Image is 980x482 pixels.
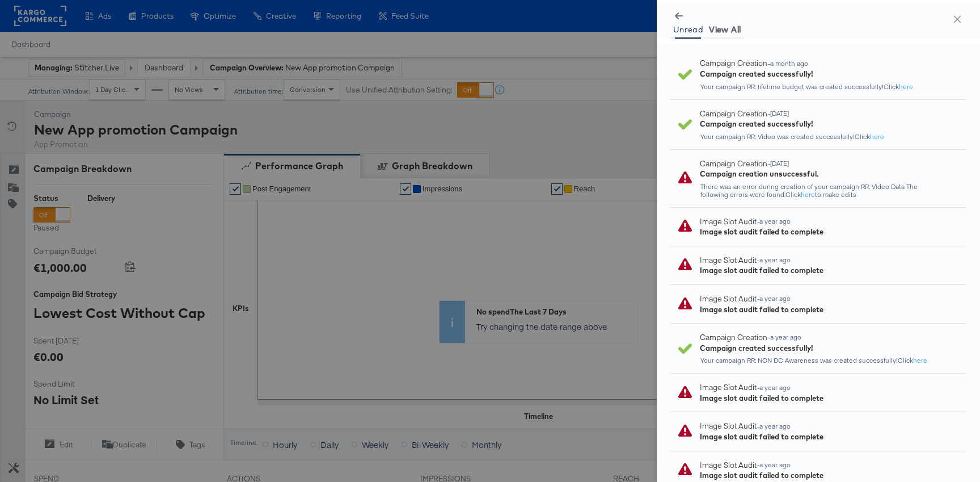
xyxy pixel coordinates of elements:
[700,470,823,481] div: Image slot audit failed to complete
[801,190,815,199] a: here
[700,227,823,237] div: Image slot audit failed to complete
[757,384,791,392] div: - a year ago
[700,169,819,179] div: Campaign creation unsuccessful.
[709,25,741,34] span: View All
[913,356,927,364] a: here
[700,265,823,276] div: Image slot audit failed to complete
[700,108,937,119] div: Campaign Creation
[899,82,913,91] a: here
[700,183,937,199] div: There was an error during creation of your campaign RR: Video Data The following errors were foun...
[870,132,884,141] a: here
[757,217,791,225] div: - a year ago
[767,333,802,341] div: - a year ago
[700,83,914,91] div: Your campaign RR: lifetime budget was created successfully! Click
[700,58,937,69] div: Campaign Creation
[700,304,823,315] div: Image slot audit failed to complete
[700,216,937,227] div: Image Slot Audit
[700,332,937,343] div: Campaign Creation
[700,421,937,431] div: Image Slot Audit
[700,158,937,169] div: Campaign Creation
[767,160,789,167] div: - [DATE]
[757,295,791,303] div: - a year ago
[757,461,791,469] div: - a year ago
[700,357,928,364] div: Your campaign RR: NON DC Awareness was created successfully! Click
[700,119,813,129] div: Campaign created successfully!
[700,294,937,304] div: Image Slot Audit
[767,60,809,68] div: - a month ago
[700,255,937,266] div: Image Slot Audit
[953,15,962,24] span: close
[700,69,813,79] div: Campaign created successfully!
[757,256,791,264] div: - a year ago
[941,3,973,35] button: Close
[700,431,823,442] div: Image slot audit failed to complete
[757,422,791,430] div: - a year ago
[700,460,937,471] div: Image Slot Audit
[700,133,885,141] div: Your campaign RR: Video was created successfully! Click
[673,25,703,34] span: Unread
[767,110,789,118] div: - [DATE]
[700,343,813,354] div: Campaign created successfully!
[700,382,937,393] div: Image Slot Audit
[700,393,823,404] div: Image slot audit failed to complete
